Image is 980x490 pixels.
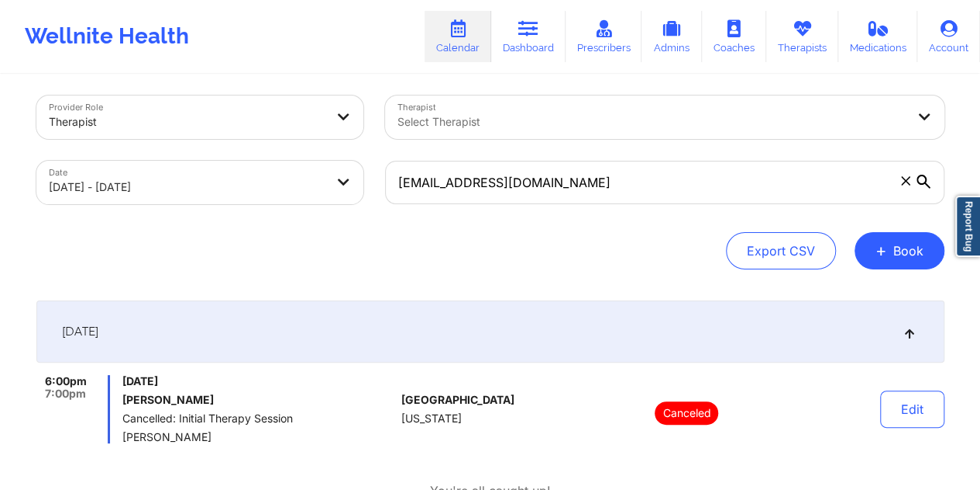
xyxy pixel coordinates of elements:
div: Therapist [49,105,325,139]
p: Canceled [655,401,718,425]
a: Calendar [425,11,491,62]
a: Report Bug [955,196,980,257]
a: Dashboard [491,11,566,62]
button: Export CSV [726,232,836,269]
a: Therapists [766,11,838,62]
a: Coaches [702,11,766,62]
span: [GEOGRAPHIC_DATA] [401,394,514,406]
a: Admins [641,11,702,62]
span: 6:00pm [45,375,87,387]
div: [DATE] - [DATE] [49,170,325,204]
span: [US_STATE] [401,412,461,425]
button: +Book [854,232,944,269]
span: [DATE] [62,324,98,339]
a: Account [917,11,980,62]
span: + [875,246,887,255]
a: Medications [838,11,918,62]
span: [PERSON_NAME] [122,431,394,443]
span: [DATE] [122,375,394,387]
button: Edit [880,391,944,428]
span: Cancelled: Initial Therapy Session [122,412,394,425]
h6: [PERSON_NAME] [122,394,394,406]
input: Search by patient email [385,161,944,204]
a: Prescribers [566,11,642,62]
span: 7:00pm [45,387,86,400]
